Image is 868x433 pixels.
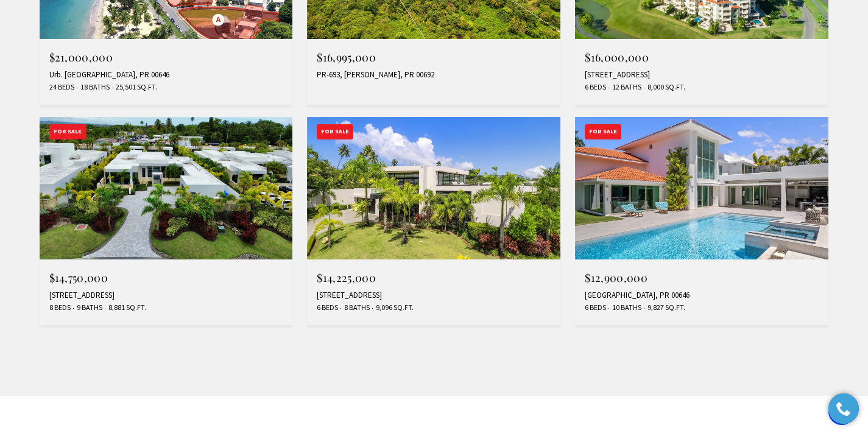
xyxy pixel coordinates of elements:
[307,117,560,259] img: For Sale
[585,124,621,139] div: For Sale
[49,303,71,313] span: 8 Beds
[609,303,641,313] span: 10 Baths
[317,124,353,139] div: For Sale
[575,117,828,325] a: For Sale For Sale $12,900,000 [GEOGRAPHIC_DATA], PR 00646 6 Beds 10 Baths 9,827 Sq.Ft.
[40,117,293,325] a: For Sale For Sale $14,750,000 [STREET_ADDRESS] 8 Beds 9 Baths 8,881 Sq.Ft.
[585,290,819,300] div: [GEOGRAPHIC_DATA], PR 00646
[373,303,414,313] span: 9,096 Sq.Ft.
[341,303,370,313] span: 8 Baths
[49,82,74,93] span: 24 Beds
[49,270,108,285] span: $14,750,000
[317,270,376,285] span: $14,225,000
[49,70,283,80] div: Urb. [GEOGRAPHIC_DATA], PR 00646
[585,270,647,285] span: $12,900,000
[585,82,606,93] span: 6 Beds
[74,303,102,313] span: 9 Baths
[585,303,606,313] span: 6 Beds
[113,82,157,93] span: 25,501 Sq.Ft.
[49,124,86,139] div: For Sale
[77,82,110,93] span: 18 Baths
[105,303,146,313] span: 8,881 Sq.Ft.
[40,117,293,259] img: For Sale
[49,50,113,65] span: $21,000,000
[307,117,560,325] a: For Sale For Sale $14,225,000 [STREET_ADDRESS] 6 Beds 8 Baths 9,096 Sq.Ft.
[644,303,685,313] span: 9,827 Sq.Ft.
[644,82,685,93] span: 8,000 Sq.Ft.
[49,290,283,300] div: [STREET_ADDRESS]
[317,70,551,80] div: PR-693, [PERSON_NAME], PR 00692
[317,303,338,313] span: 6 Beds
[585,70,819,80] div: [STREET_ADDRESS]
[609,82,641,93] span: 12 Baths
[585,50,649,65] span: $16,000,000
[317,50,376,65] span: $16,995,000
[317,290,551,300] div: [STREET_ADDRESS]
[575,117,828,259] img: For Sale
